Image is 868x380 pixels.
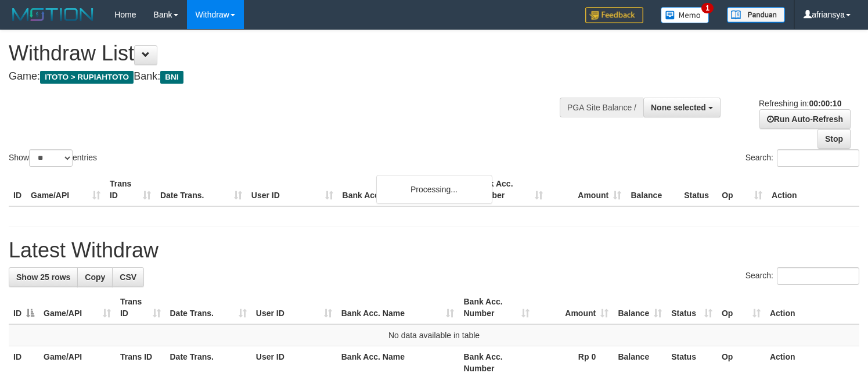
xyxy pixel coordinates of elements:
img: MOTION_logo.png [9,6,97,23]
a: Show 25 rows [9,267,78,287]
th: Action [765,346,859,379]
h1: Withdraw List [9,42,567,65]
div: PGA Site Balance / [560,98,643,117]
input: Search: [777,149,859,167]
h4: Game: Bank: [9,71,567,83]
th: Date Trans. [165,346,251,379]
th: Op: activate to sort column ascending [717,291,765,324]
th: Trans ID [105,173,156,206]
span: Show 25 rows [16,273,70,282]
td: No data available in table [9,324,859,346]
th: User ID [251,346,337,379]
th: Trans ID: activate to sort column ascending [116,291,165,324]
th: Balance: activate to sort column ascending [613,291,667,324]
span: CSV [120,273,136,282]
img: Button%20Memo.svg [661,7,709,23]
img: panduan.png [727,7,785,23]
th: ID: activate to sort column descending [9,291,39,324]
span: Copy [85,273,105,282]
th: Status [667,346,717,379]
th: Bank Acc. Name [338,173,470,206]
div: Processing... [376,175,492,204]
th: Trans ID [116,346,165,379]
th: Action [765,291,859,324]
th: Game/API: activate to sort column ascending [39,291,116,324]
th: Op [717,346,765,379]
a: CSV [112,267,144,287]
span: Refreshing in: [759,99,841,108]
th: Game/API [26,173,105,206]
span: ITOTO > RUPIAHTOTO [40,71,134,84]
th: ID [9,173,26,206]
th: Balance [613,346,667,379]
th: User ID [247,173,338,206]
th: Status [679,173,717,206]
span: 1 [701,3,714,13]
a: Copy [77,267,113,287]
select: Showentries [29,149,73,167]
th: Date Trans. [156,173,247,206]
input: Search: [777,267,859,285]
th: Bank Acc. Name [337,346,459,379]
th: Bank Acc. Name: activate to sort column ascending [337,291,459,324]
th: Amount: activate to sort column ascending [534,291,613,324]
label: Show entries [9,149,97,167]
th: Status: activate to sort column ascending [667,291,717,324]
span: None selected [651,103,706,112]
th: Rp 0 [534,346,613,379]
button: None selected [643,98,721,117]
img: Feedback.jpg [585,7,643,23]
h1: Latest Withdraw [9,239,859,262]
th: Balance [626,173,679,206]
th: Amount [548,173,626,206]
strong: 00:00:10 [809,99,841,108]
span: BNI [160,71,183,84]
th: Bank Acc. Number: activate to sort column ascending [459,291,534,324]
th: Game/API [39,346,116,379]
a: Stop [817,129,851,149]
th: Bank Acc. Number [459,346,534,379]
th: ID [9,346,39,379]
label: Search: [745,149,859,167]
label: Search: [745,267,859,285]
a: Run Auto-Refresh [759,109,851,129]
th: User ID: activate to sort column ascending [251,291,337,324]
th: Action [767,173,859,206]
th: Bank Acc. Number [469,173,548,206]
th: Date Trans.: activate to sort column ascending [165,291,251,324]
th: Op [717,173,767,206]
